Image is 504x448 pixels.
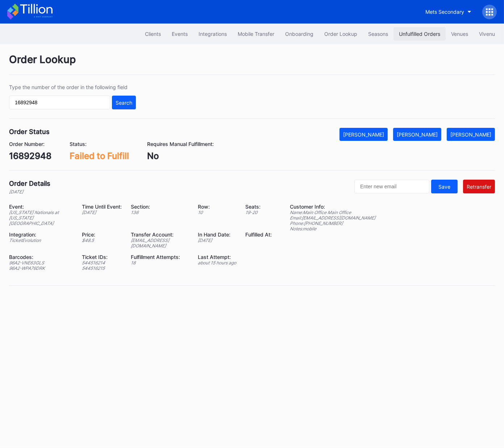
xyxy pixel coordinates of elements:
[131,254,189,260] div: Fulfillment Attempts:
[324,31,357,37] div: Order Lookup
[198,238,236,243] div: [DATE]
[82,265,122,271] div: 544516215
[479,31,495,37] div: Vivenu
[9,254,73,260] div: Barcodes:
[363,27,393,41] button: Seasons
[131,238,189,248] div: [EMAIL_ADDRESS][DOMAIN_NAME]
[290,215,375,221] div: Email: [EMAIL_ADDRESS][DOMAIN_NAME]
[147,151,214,161] div: No
[368,31,388,37] div: Seasons
[82,231,122,238] div: Price:
[131,231,189,238] div: Transfer Account:
[290,226,375,231] div: Notes: mobile
[131,260,189,265] div: 18
[232,27,280,41] button: Mobile Transfer
[245,231,272,238] div: Fulfilled At:
[420,5,477,18] button: Mets Secondary
[9,231,73,238] div: Integration:
[393,27,446,41] button: Unfulfilled Orders
[451,31,468,37] div: Venues
[199,31,227,37] div: Integrations
[290,221,375,226] div: Phone: [PHONE_NUMBER]
[438,184,450,190] div: Save
[198,260,236,265] div: about 15 hours ago
[9,84,136,90] div: Type the number of the order in the following field
[198,204,236,210] div: Row:
[9,238,73,243] div: TicketEvolution
[245,210,272,215] div: 19 - 20
[198,254,236,260] div: Last Attempt:
[285,31,313,37] div: Onboarding
[450,131,491,138] div: [PERSON_NAME]
[343,131,384,138] div: [PERSON_NAME]
[82,260,122,265] div: 544516214
[238,31,274,37] div: Mobile Transfer
[9,265,73,271] div: 96A2-WPA76DRK
[463,180,495,193] button: Retransfer
[131,204,189,210] div: Section:
[9,151,51,161] div: 16892948
[70,151,129,161] div: Failed to Fulfill
[9,96,110,109] input: GT59662
[147,141,214,147] div: Requires Manual Fulfillment:
[9,141,51,147] div: Order Number:
[447,128,495,141] button: [PERSON_NAME]
[446,27,474,41] button: Venues
[319,27,363,41] button: Order Lookup
[290,210,375,215] div: Name: Main Office Main Office
[245,204,272,210] div: Seats:
[9,180,50,187] div: Order Details
[82,210,122,215] div: [DATE]
[393,128,441,141] button: [PERSON_NAME]
[145,31,161,37] div: Clients
[474,27,500,41] button: Vivenu
[431,180,458,193] button: Save
[172,31,188,37] div: Events
[340,128,388,141] button: [PERSON_NAME]
[280,27,319,41] button: Onboarding
[139,27,166,41] button: Clients
[354,180,429,193] input: Enter new email
[82,238,122,243] div: $ 48.5
[9,189,50,194] div: [DATE]
[425,9,464,15] div: Mets Secondary
[9,204,73,210] div: Event:
[112,96,136,109] button: Search
[198,210,236,215] div: 10
[166,27,193,41] button: Events
[467,184,491,190] div: Retransfer
[9,128,50,135] div: Order Status
[397,131,438,138] div: [PERSON_NAME]
[116,100,132,106] div: Search
[82,204,122,210] div: Time Until Event:
[198,231,236,238] div: In Hand Date:
[9,53,495,75] div: Order Lookup
[193,27,232,41] button: Integrations
[131,210,189,215] div: 136
[82,254,122,260] div: Ticket IDs:
[290,204,375,210] div: Customer Info:
[9,260,73,265] div: 96A2-VNE63GLS
[9,210,73,226] div: [US_STATE] Nationals at [US_STATE][GEOGRAPHIC_DATA]
[399,31,440,37] div: Unfulfilled Orders
[70,141,129,147] div: Status:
